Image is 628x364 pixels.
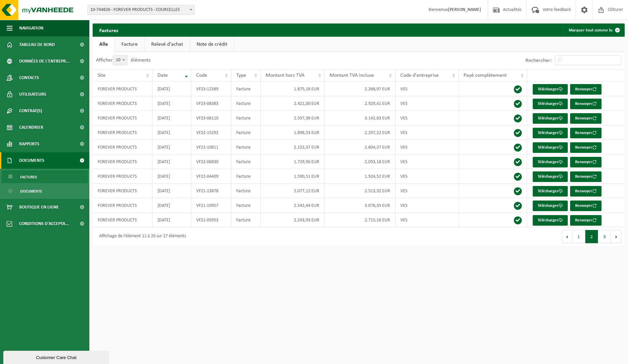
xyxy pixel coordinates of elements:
td: Facture [231,169,261,184]
td: VES [395,184,459,198]
td: 2.243,93 EUR [261,213,325,227]
button: Renvoyer [570,128,602,138]
td: 2.093,18 EUR [325,155,395,169]
button: Renvoyer [570,142,602,153]
td: VF22-15292 [191,125,231,140]
td: [DATE] [153,213,191,227]
td: Facture [231,82,261,96]
td: [DATE] [153,96,191,111]
td: Facture [231,96,261,111]
a: Relevé d'achat [145,37,190,52]
button: 1 [572,230,585,243]
a: Télécharger [533,215,568,226]
td: [DATE] [153,198,191,213]
button: Next [611,230,621,243]
td: Facture [231,111,261,125]
a: Télécharger [533,201,568,211]
td: [DATE] [153,140,191,155]
button: Renvoyer [570,215,602,226]
td: VES [395,125,459,140]
a: Télécharger [533,99,568,109]
td: 1.924,52 EUR [325,169,395,184]
td: VF22-06830 [191,155,231,169]
a: Télécharger [533,186,568,197]
label: Afficher éléments [96,58,151,63]
td: 1.875,18 EUR [261,82,325,96]
td: Facture [231,184,261,198]
td: 2.542,44 EUR [261,198,325,213]
td: [DATE] [153,184,191,198]
button: Previous [562,230,572,243]
td: Facture [231,198,261,213]
td: VF22-10811 [191,140,231,155]
span: Montant TVA incluse [330,73,374,78]
span: Données de l'entrepr... [19,53,70,69]
iframe: chat widget [3,349,111,364]
span: Documents [20,185,42,198]
span: Montant hors TVA [266,73,304,78]
td: VES [395,198,459,213]
span: Documents [19,152,44,169]
span: Date [157,73,168,78]
td: VF23-08383 [191,96,231,111]
td: 3.142,83 EUR [325,111,395,125]
td: Facture [231,213,261,227]
span: 10 [113,55,127,65]
td: FOREVER PRODUCTS [93,169,153,184]
span: Boutique en ligne [19,199,59,215]
span: 10 [113,56,127,65]
td: FOREVER PRODUCTS [93,82,153,96]
td: 2.077,12 EUR [261,184,325,198]
span: Contrat(s) [19,103,42,119]
td: FOREVER PRODUCTS [93,96,153,111]
span: Conditions d'accepta... [19,215,69,232]
button: 3 [598,230,611,243]
button: Renvoyer [570,201,602,211]
a: Télécharger [533,128,568,138]
td: 2.597,38 EUR [261,111,325,125]
span: Factures [20,171,37,183]
td: 2.715,16 EUR [325,213,395,227]
td: 2.929,41 EUR [325,96,395,111]
label: Rechercher: [525,58,552,63]
button: Renvoyer [570,171,602,182]
td: VF21-05953 [191,213,231,227]
span: Navigation [19,20,43,36]
td: FOREVER PRODUCTS [93,125,153,140]
a: Télécharger [533,157,568,167]
td: 2.604,37 EUR [325,140,395,155]
td: 2.421,00 EUR [261,96,325,111]
td: FOREVER PRODUCTS [93,155,153,169]
span: Site [98,73,106,78]
a: Télécharger [533,142,568,153]
td: [DATE] [153,125,191,140]
button: Renvoyer [570,186,602,197]
span: Payé complètement [464,73,507,78]
td: VES [395,155,459,169]
span: Tableau de bord [19,36,55,53]
td: VES [395,82,459,96]
td: VF21-10957 [191,198,231,213]
td: VES [395,140,459,155]
button: 2 [585,230,598,243]
a: Télécharger [533,84,568,95]
td: 2.152,37 EUR [261,140,325,155]
a: Télécharger [533,113,568,124]
td: VF23-12589 [191,82,231,96]
button: Renvoyer [570,113,602,124]
div: Affichage de l'élément 11 à 20 sur 27 éléments [96,231,186,243]
a: Documents [2,185,88,197]
td: FOREVER PRODUCTS [93,140,153,155]
h2: Factures [93,23,125,36]
a: Télécharger [533,171,568,182]
span: Utilisateurs [19,86,46,103]
span: Contacts [19,69,39,86]
td: FOREVER PRODUCTS [93,198,153,213]
td: [DATE] [153,169,191,184]
button: Renvoyer [570,99,602,109]
strong: [PERSON_NAME] [448,7,481,12]
td: 2.268,97 EUR [325,82,395,96]
span: Calendrier [19,119,43,136]
button: Renvoyer [570,157,602,167]
span: 10-744826 - FOREVER PRODUCTS - COURCELLES [88,5,194,15]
